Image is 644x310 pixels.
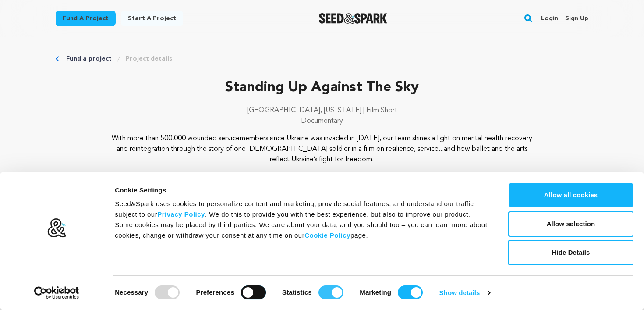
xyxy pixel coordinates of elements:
a: Fund a project [56,11,116,26]
a: Project details [126,54,172,63]
div: v 4.0.25 [25,14,43,21]
div: Breadcrumb [56,54,588,63]
strong: Necessary [115,289,148,296]
button: Hide Details [508,240,633,265]
p: Standing Up Against The Sky [56,77,588,98]
a: Login [541,11,558,25]
img: logo_orange.svg [14,14,21,21]
p: With more than 500,000 wounded servicemembers since Ukraine was invaded in [DATE], our team shine... [109,133,535,165]
div: Keywords by Traffic [97,52,148,57]
button: Allow selection [508,211,633,237]
div: Domain Overview [33,52,78,57]
a: Seed&Spark Homepage [319,13,388,24]
a: Usercentrics Cookiebot - opens in a new window [18,286,95,299]
a: Cookie Policy [304,232,350,239]
img: website_grey.svg [14,23,21,30]
img: logo [47,218,67,238]
div: Cookie Settings [115,185,488,196]
a: Start a project [121,11,183,26]
a: Show details [439,286,490,299]
img: tab_keywords_by_traffic_grey.svg [87,51,94,58]
div: Domain: [DOMAIN_NAME] [23,23,96,30]
div: Seed&Spark uses cookies to personalize content and marketing, provide social features, and unders... [115,199,488,241]
a: Privacy Policy [157,210,205,218]
strong: Marketing [360,289,391,296]
img: tab_domain_overview_orange.svg [24,51,31,58]
img: Seed&Spark Logo Dark Mode [319,13,388,24]
button: Allow all cookies [508,182,633,208]
a: Sign up [565,11,588,25]
p: [GEOGRAPHIC_DATA], [US_STATE] | Film Short [56,105,588,116]
a: Fund a project [66,54,112,63]
p: Documentary [56,116,588,126]
strong: Statistics [282,289,312,296]
strong: Preferences [196,289,234,296]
